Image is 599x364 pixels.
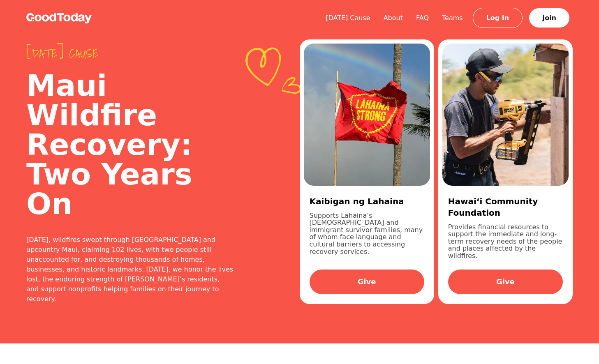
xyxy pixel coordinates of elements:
p: Supports Lahaina’s [DEMOGRAPHIC_DATA] and immigrant survivor families, many of whom face language... [310,212,424,260]
h3: Hawai‘i Community Foundation [448,196,563,219]
p: Provides financial resources to support the immediate and long-term recovery needs of the people ... [448,223,563,260]
img: GoodToday [26,13,92,23]
a: Give [448,270,563,294]
span: [DATE] cause [26,46,234,61]
img: aa121daa-f5bb-4cb5-a7c2-497b06b0227b.jpg [304,44,430,186]
a: [DATE] Cause [319,14,377,22]
h2: Maui Wildfire Recovery: Two Years On [26,71,234,219]
img: 8bf40231-9446-4d7c-ac26-512c4f71aa14.jpg [442,44,569,186]
a: Log In [473,8,523,28]
a: FAQ [409,14,435,22]
a: Give [310,270,424,294]
h3: Kaibigan ng Lahaina [310,196,424,207]
a: Teams [435,14,469,22]
a: Join [529,8,569,28]
a: About [377,14,409,22]
div: [DATE], wildfires swept through [GEOGRAPHIC_DATA] and upcountry Maui, claiming 102 lives, with tw... [26,235,234,304]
